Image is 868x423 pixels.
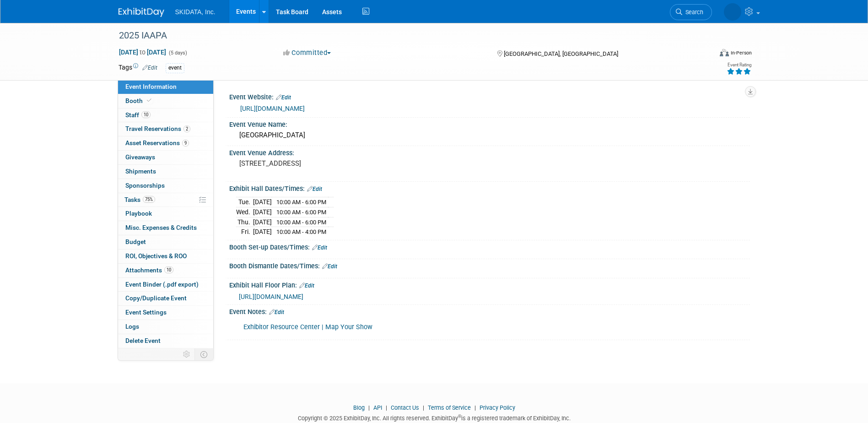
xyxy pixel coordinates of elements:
span: 10:00 AM - 6:00 PM [276,219,326,226]
a: Edit [299,282,314,289]
a: Shipments [118,165,213,179]
td: Thu. [236,217,253,227]
a: Delete Event [118,334,213,348]
button: Committed [280,48,334,58]
span: 2 [183,125,190,132]
a: Event Settings [118,306,213,320]
span: ROI, Objectives & ROO [125,252,187,260]
a: Sponsorships [118,179,213,193]
span: Misc. Expenses & Credits [125,224,197,231]
a: Logs [118,320,213,334]
td: Tue. [236,197,253,207]
div: 2025 IAAPA [116,27,698,44]
img: Format-Inperson.png [720,49,729,56]
span: Giveaways [125,153,155,161]
span: Copy/Duplicate Event [125,294,187,302]
td: Wed. [236,207,253,217]
span: Sponsorships [125,182,165,189]
td: Tags [119,63,157,73]
span: | [383,404,389,411]
span: 10 [141,111,151,118]
a: Edit [322,263,337,270]
span: | [472,404,478,411]
span: [GEOGRAPHIC_DATA], [GEOGRAPHIC_DATA] [504,50,618,57]
a: Edit [269,309,284,315]
span: Travel Reservations [125,125,190,132]
span: | [366,404,372,411]
span: 10 [164,266,173,273]
a: Asset Reservations9 [118,136,213,150]
div: Event Website: [229,90,750,102]
a: ROI, Objectives & ROO [118,249,213,263]
span: Event Information [125,83,177,90]
div: Event Format [658,48,752,61]
span: Staff [125,111,151,119]
td: [DATE] [253,197,272,207]
td: [DATE] [253,227,272,237]
a: Event Information [118,80,213,94]
div: event [166,63,184,73]
a: Budget [118,235,213,249]
div: Event Venue Address: [229,146,750,157]
a: Booth [118,94,213,108]
div: [GEOGRAPHIC_DATA] [236,128,743,142]
span: Logs [125,323,139,330]
a: Event Binder (.pdf export) [118,278,213,292]
a: API [373,404,382,411]
span: | [421,404,426,411]
a: Giveaways [118,151,213,164]
a: Staff10 [118,108,213,122]
div: Event Notes: [229,305,750,317]
div: In-Person [730,49,752,56]
td: Personalize Event Tab Strip [179,348,195,360]
a: Travel Reservations2 [118,122,213,136]
span: Booth [125,97,153,104]
span: to [138,49,147,56]
span: Attachments [125,266,173,274]
a: Attachments10 [118,264,213,277]
span: Tasks [124,196,155,203]
i: Booth reservation complete [147,98,151,103]
a: Copy/Duplicate Event [118,292,213,305]
td: [DATE] [253,207,272,217]
td: Toggle Event Tabs [194,348,213,360]
span: 75% [143,196,155,203]
span: SKIDATA, Inc. [175,8,216,16]
span: Event Binder (.pdf export) [125,281,199,288]
pre: [STREET_ADDRESS] [239,159,436,168]
span: Asset Reservations [125,139,189,146]
span: Shipments [125,168,156,175]
span: 10:00 AM - 6:00 PM [276,199,326,206]
img: Mary Beth McNair [724,3,741,21]
a: [URL][DOMAIN_NAME] [239,293,303,300]
a: Edit [276,94,291,101]
span: Delete Event [125,337,161,344]
span: 10:00 AM - 6:00 PM [276,209,326,216]
a: Blog [353,404,365,411]
a: Edit [142,65,157,71]
span: 9 [182,140,189,146]
a: Edit [307,186,322,192]
span: Search [682,9,703,16]
sup: ® [458,414,461,419]
a: Tasks75% [118,193,213,207]
a: Exhibitor Resource Center | Map Your Show [243,323,372,331]
span: 10:00 AM - 4:00 PM [276,228,326,235]
a: Terms of Service [428,404,471,411]
a: Contact Us [391,404,419,411]
span: Event Settings [125,309,167,316]
div: Exhibit Hall Floor Plan: [229,278,750,290]
span: [DATE] [DATE] [119,48,167,56]
a: [URL][DOMAIN_NAME] [240,105,305,112]
div: Event Venue Name: [229,118,750,129]
img: ExhibitDay [119,8,164,17]
span: Budget [125,238,146,245]
a: Misc. Expenses & Credits [118,221,213,235]
div: Event Rating [727,63,751,67]
div: Exhibit Hall Dates/Times: [229,182,750,194]
td: [DATE] [253,217,272,227]
a: Playbook [118,207,213,221]
a: Search [670,4,712,20]
div: Booth Set-up Dates/Times: [229,240,750,252]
